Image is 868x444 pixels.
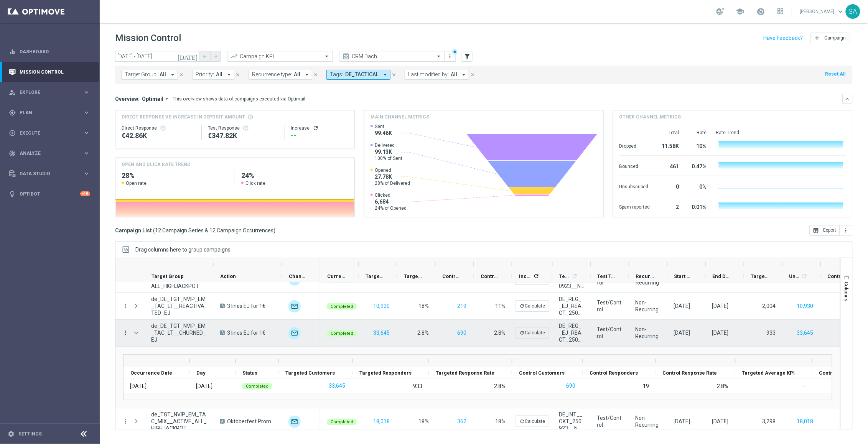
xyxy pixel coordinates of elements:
[382,71,389,78] i: arrow_drop_down
[688,139,707,151] div: 10%
[196,383,212,390] div: Tuesday
[9,41,90,62] div: Dashboard
[597,299,623,313] div: Test/Control
[796,328,814,338] button: 33,645
[226,71,232,78] i: arrow_drop_down
[122,131,195,140] div: €42,857
[712,329,729,336] div: 23 Sep 2025, Tuesday
[659,139,679,151] div: 11.58K
[9,48,16,55] i: equalizer
[375,173,410,180] span: 27.78K
[8,69,91,75] button: Mission Control
[688,180,707,192] div: 0%
[636,326,661,340] div: Non-Recurring
[9,170,83,177] div: Data Studio
[372,328,390,338] button: 33,645
[331,419,353,424] span: Completed
[764,35,803,41] input: Have Feedback?
[800,272,808,280] span: Calculate column
[115,320,320,347] div: Press SPACE to select this row.
[636,299,661,313] div: Non-Recurring
[9,130,83,136] div: Execute
[515,300,549,312] button: refreshCalculate
[436,370,494,376] span: Targeted Response Rate
[8,130,91,136] button: play_circle_outline Execute keyboard_arrow_right
[169,71,176,78] i: arrow_drop_down
[619,160,650,172] div: Bounced
[83,109,90,116] i: keyboard_arrow_right
[234,71,241,79] button: close
[20,151,83,156] span: Analyze
[331,331,353,336] span: Completed
[559,273,570,279] span: Templates
[288,327,301,339] div: Optimail
[192,70,234,80] button: Priority: All arrow_drop_down
[291,125,348,131] div: Increase
[122,161,190,168] h4: OPEN AND CLICK RATE TREND
[121,70,178,80] button: Target Group: All arrow_drop_down
[122,329,129,336] button: more_vert
[494,383,506,390] div: 2.8%
[662,370,717,376] span: Control Response Rate
[331,304,353,309] span: Completed
[481,273,499,279] span: Control Response Rate
[447,53,453,59] i: more_vert
[152,273,184,279] span: Target Group
[142,95,163,102] span: Optimail
[8,431,15,437] i: settings
[9,184,90,204] div: Optibot
[220,331,225,335] span: A
[227,418,275,425] span: Oktoberfest Promotion - EJ-Themed
[8,49,91,55] button: equalizer Dashboard
[289,273,307,279] span: Channel
[619,180,650,192] div: Unsubscribed
[802,383,806,390] div: —
[208,125,278,131] div: Test Response
[20,62,90,82] a: Mission Control
[130,370,172,376] span: Occurrence Date
[151,322,207,343] span: de_DE_TGT_NVIP_EM_TAC_LT__CHURNED_EJ
[122,113,245,120] span: Direct Response VS Increase In Deposit Amount
[246,384,268,389] span: Completed
[220,304,225,308] span: A
[313,72,318,77] i: close
[519,273,532,279] span: Increase
[840,225,853,236] button: more_vert
[122,171,229,180] h2: 28%
[619,113,681,120] h4: Other channel metrics
[210,51,221,62] button: arrow_forward
[572,273,578,279] i: refresh
[565,381,576,391] button: 690
[83,150,90,157] i: keyboard_arrow_right
[751,273,769,279] span: Targeted Responders
[294,71,300,78] span: All
[115,293,320,320] div: Press SPACE to select this row.
[252,71,292,78] span: Recurrence type:
[417,330,429,336] span: 2.8%
[249,70,312,80] button: Recurrence type: All arrow_drop_down
[825,35,846,41] span: Campaign
[9,130,16,136] i: play_circle_outline
[20,131,83,135] span: Execute
[456,417,467,426] button: 362
[230,53,238,60] i: trending_up
[178,53,198,60] i: [DATE]
[8,89,91,95] div: person_search Explore keyboard_arrow_right
[519,330,525,335] i: refresh
[716,130,846,136] div: Rate Trend
[494,330,506,336] span: 2.8%
[115,51,199,62] input: Select date range
[8,110,91,116] button: gps_fixed Plan keyboard_arrow_right
[140,95,173,102] button: Optimail arrow_drop_down
[846,4,860,19] div: SA
[83,129,90,136] i: keyboard_arrow_right
[598,273,616,279] span: Test Type
[8,150,91,156] button: track_changes Analyze keyboard_arrow_right
[418,418,429,424] span: 18%
[559,411,584,432] span: DE_INT__OKT_250923__NVIP_EMA_TAC_MIX
[636,414,661,428] div: Non-Recurring
[288,416,301,428] div: Optimail
[8,191,91,197] button: lightbulb Optibot +10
